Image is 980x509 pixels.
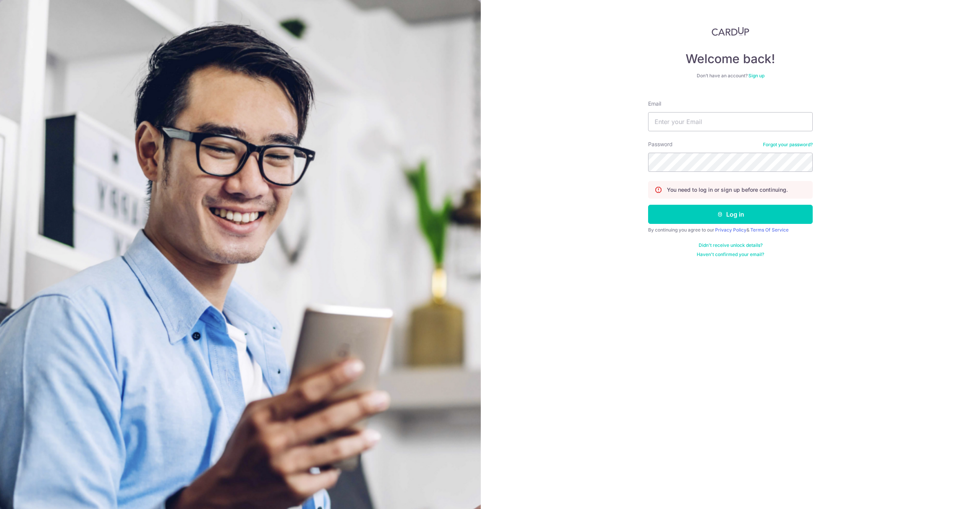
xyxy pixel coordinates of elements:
[712,27,749,36] img: CardUp Logo
[648,73,813,79] div: Don’t have an account?
[648,100,661,108] label: Email
[750,227,789,233] a: Terms Of Service
[648,112,813,131] input: Enter your Email
[715,227,746,233] a: Privacy Policy
[648,227,813,233] div: By continuing you agree to our &
[648,205,813,224] button: Log in
[697,251,764,258] a: Haven't confirmed your email?
[748,73,764,78] a: Sign up
[699,242,763,248] a: Didn't receive unlock details?
[667,186,788,194] p: You need to log in or sign up before continuing.
[648,140,673,148] label: Password
[763,142,813,148] a: Forgot your password?
[648,51,813,67] h4: Welcome back!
